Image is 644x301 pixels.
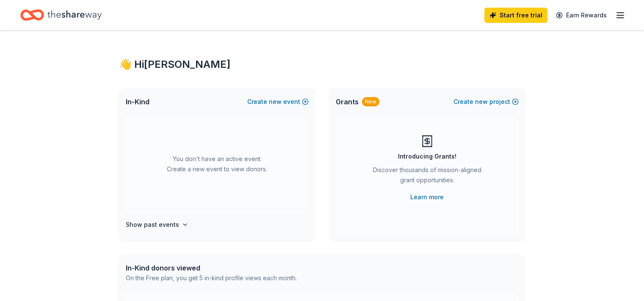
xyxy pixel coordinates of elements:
[126,97,149,107] span: In-Kind
[398,151,456,162] div: Introducing Grants!
[126,263,297,273] div: In-Kind donors viewed
[370,165,485,189] div: Discover thousands of mission-aligned grant opportunities.
[410,192,444,202] a: Learn more
[126,115,309,213] div: You don't have an active event. Create a new event to view donors.
[126,220,188,230] button: Show past events
[484,8,547,23] a: Start free trial
[269,97,282,107] span: new
[336,97,359,107] span: Grants
[247,97,309,107] button: Createnewevent
[119,58,525,71] div: 👋 Hi [PERSON_NAME]
[453,97,519,107] button: Createnewproject
[362,97,379,106] div: New
[20,5,102,25] a: Home
[126,273,297,283] div: On the Free plan, you get 5 in-kind profile views each month.
[475,97,488,107] span: new
[551,8,612,23] a: Earn Rewards
[126,220,179,230] h4: Show past events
